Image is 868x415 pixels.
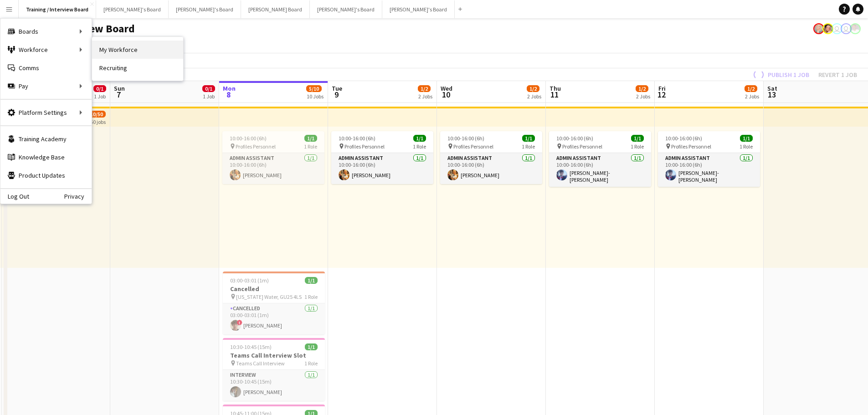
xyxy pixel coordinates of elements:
app-user-avatar: Kathryn Davies [841,23,852,34]
span: 5/10 [306,85,322,92]
span: Thu [550,84,561,92]
span: 1/2 [636,85,648,92]
span: 1 Role [304,360,318,367]
span: 10:00-16:00 (6h) [230,135,267,142]
span: 12 [657,89,666,100]
div: 1 Job [94,93,106,100]
app-user-avatar: Gabrielle Pike [813,23,824,34]
span: 7 [113,89,125,100]
h3: Teams Call Interview Slot [223,351,325,359]
span: 13 [766,89,777,100]
span: Teams Call Interview [236,360,285,367]
div: Boards [0,22,92,41]
h3: Cancelled [223,285,325,293]
div: 2 Jobs [636,93,650,100]
app-card-role: Admin Assistant1/110:00-16:00 (6h)[PERSON_NAME] [440,153,542,184]
span: Profiles Personnel [671,143,711,150]
span: Tue [332,84,342,92]
app-job-card: 03:00-03:01 (1m)1/1Cancelled [US_STATE] Water, GU25 4LS1 RoleCancelled1/103:00-03:01 (1m)![PERSON... [223,272,325,334]
div: Workforce [0,41,92,59]
span: Sun [114,84,125,92]
span: 0/1 [93,85,106,92]
span: 1 Role [413,143,426,150]
div: 2 Jobs [527,93,541,100]
app-user-avatar: Jakub Zalibor [850,23,861,34]
button: [PERSON_NAME]'s Board [382,0,455,18]
app-job-card: 10:00-16:00 (6h)1/1 Profiles Personnel1 RoleAdmin Assistant1/110:00-16:00 (6h)[PERSON_NAME] [440,131,542,184]
span: 8 [221,89,236,100]
span: Profiles Personnel [236,143,276,150]
span: 1 Role [631,143,644,150]
span: 1 Role [740,143,753,150]
a: Comms [0,59,92,77]
app-user-avatar: Kathryn Davies [832,23,842,34]
app-job-card: 10:00-16:00 (6h)1/1 Profiles Personnel1 RoleAdmin Assistant1/110:00-16:00 (6h)[PERSON_NAME] [331,131,433,184]
span: Profiles Personnel [453,143,493,150]
span: Mon [223,84,236,92]
a: Product Updates [0,166,92,184]
app-card-role: Cancelled1/103:00-03:01 (1m)![PERSON_NAME] [223,303,325,334]
app-card-role: Admin Assistant1/110:00-16:00 (6h)[PERSON_NAME]-[PERSON_NAME] [549,153,651,187]
span: 1 Role [304,143,317,150]
app-card-role: Admin Assistant1/110:00-16:00 (6h)[PERSON_NAME] [331,153,433,184]
span: 03:00-03:01 (1m) [230,277,269,284]
span: 10:00-16:00 (6h) [556,135,593,142]
span: Profiles Personnel [344,143,385,150]
app-job-card: 10:30-10:45 (15m)1/1Teams Call Interview Slot Teams Call Interview1 RoleInterview1/110:30-10:45 (... [223,338,325,401]
span: Wed [441,84,452,92]
span: 1/2 [745,85,757,92]
span: 10:00-16:00 (6h) [665,135,702,142]
span: 1/1 [305,343,318,350]
a: Training Academy [0,130,92,148]
app-user-avatar: Fran Dancona [822,23,833,34]
span: 10 [439,89,452,100]
span: Sat [767,84,777,92]
span: 1/1 [522,135,535,142]
a: Log Out [0,193,29,200]
span: 1 Role [304,293,318,300]
span: 1 Role [522,143,535,150]
div: 2 Jobs [418,93,432,100]
div: Pay [0,77,92,95]
a: Privacy [64,193,92,200]
div: Platform Settings [0,103,92,122]
button: [PERSON_NAME] Board [241,0,310,18]
span: 10:30-10:45 (15m) [230,343,272,350]
app-card-role: Admin Assistant1/110:00-16:00 (6h)[PERSON_NAME] [222,153,324,184]
span: 10:00-16:00 (6h) [447,135,484,142]
app-card-role: Admin Assistant1/110:00-16:00 (6h)[PERSON_NAME]-[PERSON_NAME] [658,153,760,187]
span: 1/1 [740,135,753,142]
span: 1/1 [631,135,644,142]
a: Knowledge Base [0,148,92,166]
app-job-card: 10:00-16:00 (6h)1/1 Profiles Personnel1 RoleAdmin Assistant1/110:00-16:00 (6h)[PERSON_NAME]-[PERS... [658,131,760,187]
span: 11 [548,89,561,100]
div: 50 jobs [90,118,106,125]
span: 1/2 [418,85,431,92]
span: 10:00-16:00 (6h) [339,135,375,142]
div: 10:00-16:00 (6h)1/1 Profiles Personnel1 RoleAdmin Assistant1/110:00-16:00 (6h)[PERSON_NAME] [222,131,324,184]
span: 10/50 [87,111,106,118]
span: 1/2 [527,85,539,92]
app-card-role: Interview1/110:30-10:45 (15m)[PERSON_NAME] [223,370,325,401]
a: Recruiting [92,59,183,77]
span: [US_STATE] Water, GU25 4LS [236,293,302,300]
span: 1/1 [305,277,318,284]
span: 1/1 [304,135,317,142]
span: 1/1 [413,135,426,142]
span: 0/1 [202,85,215,92]
span: 9 [330,89,342,100]
span: Fri [658,84,666,92]
app-job-card: 10:00-16:00 (6h)1/1 Profiles Personnel1 RoleAdmin Assistant1/110:00-16:00 (6h)[PERSON_NAME]-[PERS... [549,131,651,187]
div: 1 Job [203,93,215,100]
button: [PERSON_NAME]'s Board [310,0,382,18]
span: Profiles Personnel [562,143,602,150]
span: ! [237,320,242,325]
div: 2 Jobs [745,93,759,100]
button: [PERSON_NAME]'s Board [96,0,169,18]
